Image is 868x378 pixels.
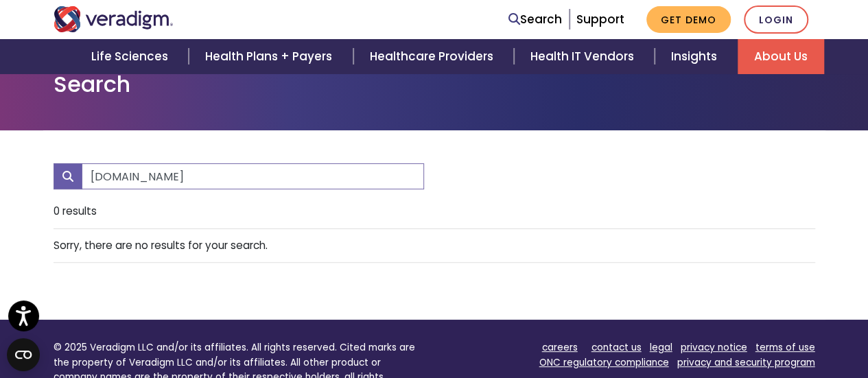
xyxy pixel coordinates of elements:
a: privacy notice [681,341,747,354]
a: ONC regulatory compliance [539,356,669,369]
a: Life Sciences [75,39,189,74]
a: legal [650,341,672,354]
img: Veradigm logo [54,6,174,32]
a: Login [744,5,808,34]
button: Open CMP widget [7,338,40,371]
a: privacy and security program [677,356,815,369]
h1: Search [54,71,815,97]
li: 0 results [54,195,815,228]
a: contact us [591,341,642,354]
a: Get Demo [646,6,731,33]
a: Search [508,10,562,29]
a: Health IT Vendors [514,39,655,74]
li: Sorry, there are no results for your search. [54,229,815,263]
a: About Us [738,39,824,74]
a: Insights [655,39,738,74]
a: Healthcare Providers [353,39,514,74]
a: Support [576,11,624,27]
input: Search [82,163,424,189]
a: terms of use [755,341,815,354]
a: Health Plans + Payers [189,39,353,74]
a: careers [542,341,578,354]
